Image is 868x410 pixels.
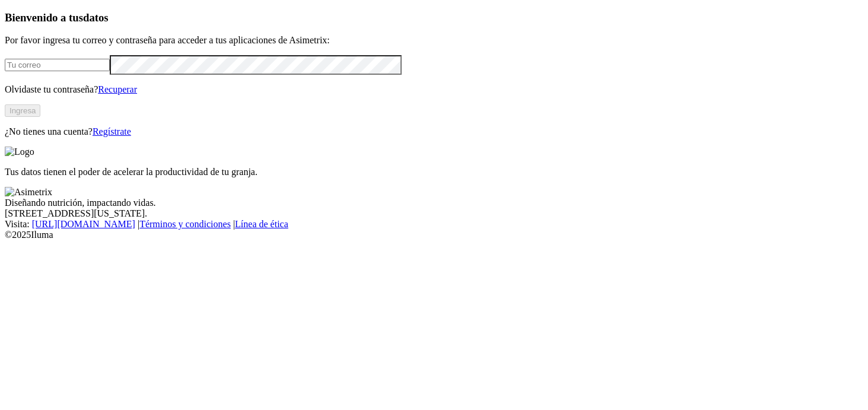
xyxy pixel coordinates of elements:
p: ¿No tienes una cuenta? [5,126,863,137]
button: Ingresa [5,104,40,117]
a: Recuperar [98,84,137,94]
a: [URL][DOMAIN_NAME] [32,219,135,229]
h3: Bienvenido a tus [5,11,863,24]
img: Logo [5,147,34,157]
a: Términos y condiciones [139,219,231,229]
p: Por favor ingresa tu correo y contraseña para acceder a tus aplicaciones de Asimetrix: [5,35,863,46]
img: Asimetrix [5,187,52,198]
div: © 2025 Iluma [5,230,863,240]
p: Tus datos tienen el poder de acelerar la productividad de tu granja. [5,167,863,177]
a: Regístrate [93,126,131,136]
input: Tu correo [5,59,110,71]
p: Olvidaste tu contraseña? [5,84,863,95]
a: Línea de ética [235,219,288,229]
div: Visita : | | [5,219,863,230]
div: [STREET_ADDRESS][US_STATE]. [5,208,863,219]
div: Diseñando nutrición, impactando vidas. [5,198,863,208]
span: datos [83,11,109,24]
